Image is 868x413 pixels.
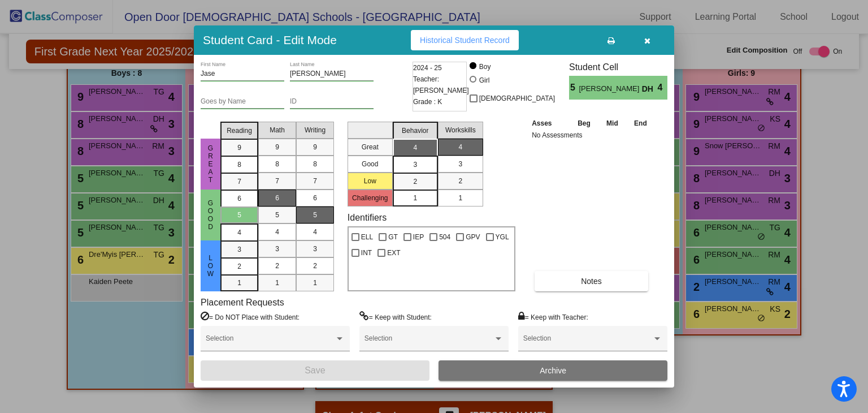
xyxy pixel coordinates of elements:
span: 2 [458,176,462,186]
span: 2 [413,177,417,187]
h3: Student Card - Edit Mode [203,33,337,47]
span: Historical Student Record [420,36,510,45]
label: = Keep with Student: [359,311,432,322]
span: 4 [275,227,279,237]
span: 6 [313,193,317,203]
span: Save [305,365,325,375]
span: GT [388,230,398,244]
span: Behavior [402,126,428,136]
span: 6 [275,193,279,203]
span: IEP [413,230,424,244]
input: goes by name [201,98,284,106]
th: Beg [570,117,599,130]
span: 7 [313,176,317,186]
span: 3 [275,244,279,254]
span: YGL [496,230,509,244]
span: INT [361,246,372,260]
span: Great [206,144,216,184]
span: 5 [275,210,279,220]
span: 5 [237,210,241,220]
span: 3 [313,244,317,254]
span: DH [642,83,658,95]
span: Low [206,254,216,278]
span: EXT [387,246,400,260]
span: 8 [313,159,317,169]
span: Workskills [445,125,476,135]
span: Grade : K [413,96,442,107]
span: Writing [305,125,325,135]
span: 2 [275,261,279,271]
span: Good [206,199,216,231]
span: 2 [237,261,241,272]
span: 5 [313,210,317,220]
button: Historical Student Record [411,30,519,50]
span: ELL [361,230,373,244]
span: 1 [275,278,279,288]
span: 4 [458,142,462,152]
span: GPV [466,230,480,244]
span: 5 [569,81,579,94]
span: 4 [313,227,317,237]
span: 7 [237,177,241,187]
span: 2024 - 25 [413,62,442,74]
span: 9 [313,142,317,152]
span: Notes [581,277,602,286]
label: Identifiers [348,212,387,223]
span: 7 [275,176,279,186]
span: 504 [439,230,450,244]
div: Girl [479,75,490,85]
button: Archive [439,360,667,381]
span: 4 [413,143,417,153]
span: 9 [237,143,241,153]
span: Archive [540,366,566,375]
span: 8 [237,160,241,170]
label: = Keep with Teacher: [518,311,588,322]
th: Mid [598,117,626,130]
button: Save [201,360,429,381]
button: Notes [535,271,648,291]
th: End [626,117,656,130]
span: 8 [275,159,279,169]
span: Math [270,125,285,135]
span: Reading [227,126,252,136]
span: 4 [237,227,241,238]
span: 3 [237,244,241,255]
span: 6 [237,193,241,204]
span: 2 [313,261,317,271]
span: [PERSON_NAME] [579,83,641,95]
th: Asses [529,117,570,130]
label: Placement Requests [201,297,284,308]
span: 3 [458,159,462,169]
span: 3 [413,160,417,170]
span: 4 [658,81,667,94]
div: Boy [479,62,491,72]
span: 9 [275,142,279,152]
span: Teacher: [PERSON_NAME] [413,74,469,96]
h3: Student Cell [569,62,667,72]
span: 1 [413,193,417,203]
span: 1 [237,278,241,288]
span: 1 [458,193,462,203]
td: No Assessments [529,130,655,141]
span: [DEMOGRAPHIC_DATA] [479,92,555,105]
span: 1 [313,278,317,288]
label: = Do NOT Place with Student: [201,311,300,322]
